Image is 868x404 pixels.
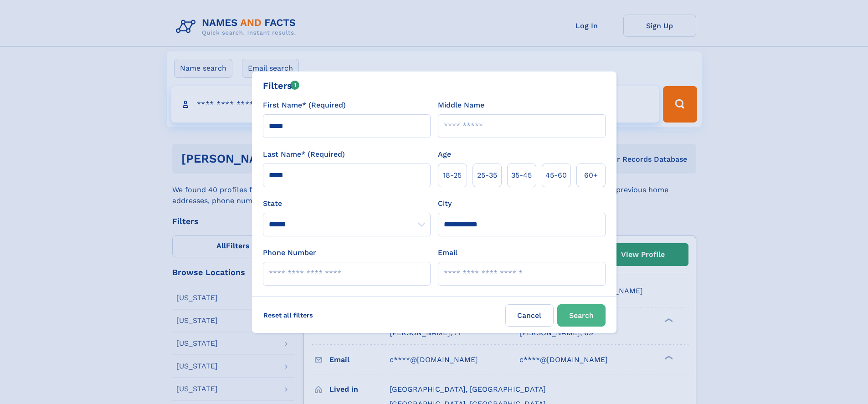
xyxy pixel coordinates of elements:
[263,247,316,258] label: Phone Number
[263,100,346,111] label: First Name* (Required)
[545,170,567,181] span: 45‑60
[477,170,497,181] span: 25‑35
[438,198,452,209] label: City
[438,149,451,160] label: Age
[443,170,462,181] span: 18‑25
[511,170,532,181] span: 35‑45
[438,247,457,258] label: Email
[263,79,300,92] div: Filters
[257,304,319,326] label: Reset all filters
[263,149,345,160] label: Last Name* (Required)
[438,100,484,111] label: Middle Name
[263,198,431,209] label: State
[505,304,554,327] label: Cancel
[584,170,598,181] span: 60+
[557,304,606,327] button: Search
